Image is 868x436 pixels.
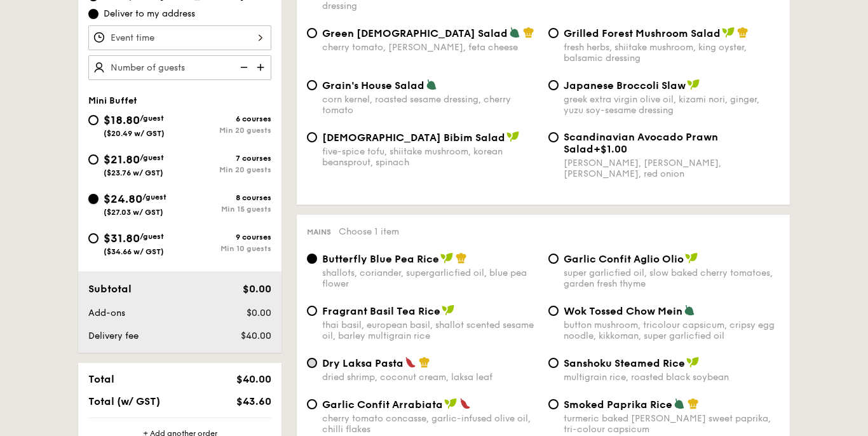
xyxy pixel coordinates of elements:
[88,233,98,243] input: $31.80/guest($34.66 w/ GST)9 coursesMin 10 guests
[688,398,699,409] img: icon-chef-hat.a58ddaea.svg
[419,357,430,368] img: icon-chef-hat.a58ddaea.svg
[236,373,271,385] span: $40.00
[564,131,718,155] span: Scandinavian Avocado Prawn Salad
[564,399,672,411] span: Smoked Paprika Rice
[180,154,271,163] div: 7 courses
[722,27,735,38] img: icon-vegan.f8ff3823.svg
[322,146,538,168] div: five-spice tofu, shiitake mushroom, korean beansprout, spinach
[88,25,271,50] input: Event time
[548,399,559,409] input: Smoked Paprika Riceturmeric baked [PERSON_NAME] sweet paprika, tri-colour capsicum
[307,254,317,264] input: Butterfly Blue Pea Riceshallots, coriander, supergarlicfied oil, blue pea flower
[88,395,160,407] span: Total (w/ GST)
[104,168,163,177] span: ($23.76 w/ GST)
[322,320,538,341] div: thai basil, european basil, shallot scented sesame oil, barley multigrain rice
[685,252,698,264] img: icon-vegan.f8ff3823.svg
[180,165,271,174] div: Min 20 guests
[241,330,271,341] span: $40.00
[564,27,721,39] span: Grilled Forest Mushroom Salad
[564,320,780,341] div: button mushroom, tricolour capsicum, cripsy egg noodle, kikkoman, super garlicfied oil
[88,194,98,204] input: $24.80/guest($27.03 w/ GST)8 coursesMin 15 guests
[593,143,627,155] span: +$1.00
[674,398,685,409] img: icon-vegetarian.fe4039eb.svg
[88,373,114,385] span: Total
[104,247,164,256] span: ($34.66 w/ GST)
[88,95,137,106] span: Mini Buffet
[322,132,505,144] span: [DEMOGRAPHIC_DATA] Bibim Salad
[247,308,271,318] span: $0.00
[252,55,271,79] img: icon-add.58712e84.svg
[88,115,98,125] input: $18.80/guest($20.49 w/ GST)6 coursesMin 20 guests
[88,9,98,19] input: Deliver to my address
[180,233,271,242] div: 9 courses
[104,231,140,245] span: $31.80
[548,28,559,38] input: Grilled Forest Mushroom Saladfresh herbs, shiitake mushroom, king oyster, balsamic dressing
[548,132,559,142] input: Scandinavian Avocado Prawn Salad+$1.00[PERSON_NAME], [PERSON_NAME], [PERSON_NAME], red onion
[737,27,749,38] img: icon-chef-hat.a58ddaea.svg
[564,158,780,179] div: [PERSON_NAME], [PERSON_NAME], [PERSON_NAME], red onion
[307,28,317,38] input: Green [DEMOGRAPHIC_DATA] Saladcherry tomato, [PERSON_NAME], feta cheese
[322,372,538,383] div: dried shrimp, coconut cream, laksa leaf
[322,399,443,411] span: Garlic Confit Arrabiata
[564,42,780,64] div: fresh herbs, shiitake mushroom, king oyster, balsamic dressing
[88,330,139,341] span: Delivery fee
[104,8,195,20] span: Deliver to my address
[405,357,416,368] img: icon-spicy.37a8142b.svg
[142,193,166,201] span: /guest
[322,42,538,53] div: cherry tomato, [PERSON_NAME], feta cheese
[548,254,559,264] input: Garlic Confit Aglio Oliosuper garlicfied oil, slow baked cherry tomatoes, garden fresh thyme
[180,126,271,135] div: Min 20 guests
[243,283,271,295] span: $0.00
[564,268,780,289] div: super garlicfied oil, slow baked cherry tomatoes, garden fresh thyme
[322,253,439,265] span: Butterfly Blue Pea Rice
[322,94,538,116] div: corn kernel, roasted sesame dressing, cherry tomato
[140,153,164,162] span: /guest
[684,304,695,316] img: icon-vegetarian.fe4039eb.svg
[564,253,684,265] span: Garlic Confit Aglio Olio
[523,27,534,38] img: icon-chef-hat.a58ddaea.svg
[444,398,457,409] img: icon-vegan.f8ff3823.svg
[322,305,440,317] span: Fragrant Basil Tea Rice
[140,114,164,123] span: /guest
[564,413,780,435] div: turmeric baked [PERSON_NAME] sweet paprika, tri-colour capsicum
[104,208,163,217] span: ($27.03 w/ GST)
[459,398,471,409] img: icon-spicy.37a8142b.svg
[322,27,508,39] span: Green [DEMOGRAPHIC_DATA] Salad
[564,357,685,369] span: Sanshoku Steamed Rice
[322,357,403,369] span: Dry Laksa Pasta
[322,413,538,435] div: cherry tomato concasse, garlic-infused olive oil, chilli flakes
[104,113,140,127] span: $18.80
[88,154,98,165] input: $21.80/guest($23.76 w/ GST)7 coursesMin 20 guests
[564,94,780,116] div: greek extra virgin olive oil, kizami nori, ginger, yuzu soy-sesame dressing
[548,80,559,90] input: Japanese Broccoli Slawgreek extra virgin olive oil, kizami nori, ginger, yuzu soy-sesame dressing
[104,153,140,167] span: $21.80
[233,55,252,79] img: icon-reduce.1d2dbef1.svg
[548,358,559,368] input: Sanshoku Steamed Ricemultigrain rice, roasted black soybean
[180,114,271,123] div: 6 courses
[307,80,317,90] input: Grain's House Saladcorn kernel, roasted sesame dressing, cherry tomato
[442,304,454,316] img: icon-vegan.f8ff3823.svg
[180,244,271,253] div: Min 10 guests
[307,228,331,236] span: Mains
[548,306,559,316] input: Wok Tossed Chow Meinbutton mushroom, tricolour capsicum, cripsy egg noodle, kikkoman, super garli...
[307,132,317,142] input: [DEMOGRAPHIC_DATA] Bibim Saladfive-spice tofu, shiitake mushroom, korean beansprout, spinach
[180,205,271,214] div: Min 15 guests
[687,79,700,90] img: icon-vegan.f8ff3823.svg
[509,27,520,38] img: icon-vegetarian.fe4039eb.svg
[322,79,424,92] span: Grain's House Salad
[456,252,467,264] img: icon-chef-hat.a58ddaea.svg
[339,226,399,237] span: Choose 1 item
[140,232,164,241] span: /guest
[236,395,271,407] span: $43.60
[564,79,686,92] span: Japanese Broccoli Slaw
[307,399,317,409] input: Garlic Confit Arrabiatacherry tomato concasse, garlic-infused olive oil, chilli flakes
[506,131,519,142] img: icon-vegan.f8ff3823.svg
[88,55,271,80] input: Number of guests
[426,79,437,90] img: icon-vegetarian.fe4039eb.svg
[686,357,699,368] img: icon-vegan.f8ff3823.svg
[104,192,142,206] span: $24.80
[88,308,125,318] span: Add-ons
[564,305,682,317] span: Wok Tossed Chow Mein
[307,306,317,316] input: Fragrant Basil Tea Ricethai basil, european basil, shallot scented sesame oil, barley multigrain ...
[88,283,132,295] span: Subtotal
[104,129,165,138] span: ($20.49 w/ GST)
